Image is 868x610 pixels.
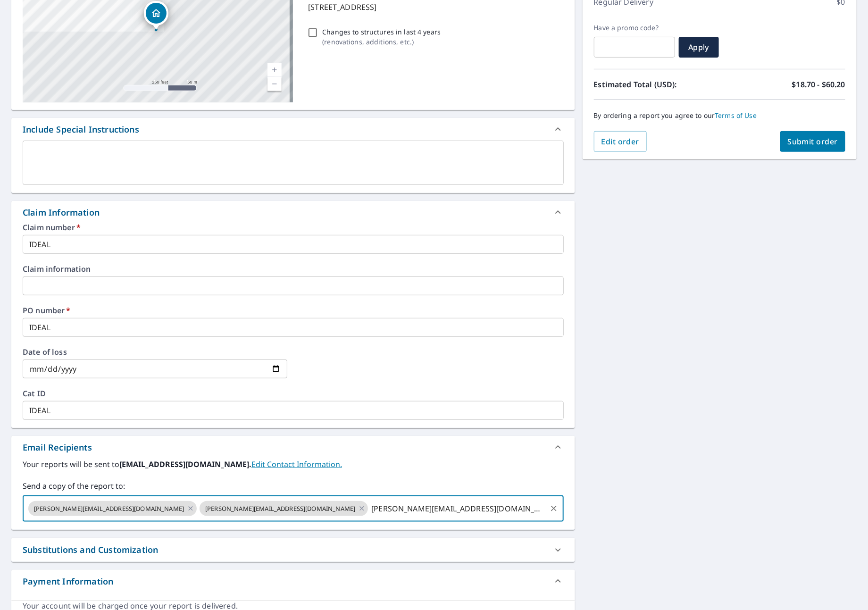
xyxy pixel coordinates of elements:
b: [EMAIL_ADDRESS][DOMAIN_NAME]. [119,459,251,469]
span: Edit order [601,136,640,147]
span: Apply [686,42,711,52]
div: Include Special Instructions [23,123,139,136]
div: Claim Information [23,206,100,219]
a: Terms of Use [715,111,757,120]
label: Date of loss [23,348,287,356]
div: Email Recipients [11,436,575,459]
div: Payment Information [11,570,575,593]
button: Edit order [594,131,647,152]
a: Current Level 17, Zoom Out [267,77,282,91]
p: [STREET_ADDRESS] [308,1,559,13]
div: Claim Information [11,201,575,224]
label: Cat ID [23,390,564,397]
div: Payment Information [23,575,113,588]
label: Send a copy of the report to: [23,480,564,492]
div: [PERSON_NAME][EMAIL_ADDRESS][DOMAIN_NAME] [200,501,368,516]
p: By ordering a report you agree to our [594,111,845,120]
span: [PERSON_NAME][EMAIL_ADDRESS][DOMAIN_NAME] [200,504,361,513]
p: $18.70 - $60.20 [792,79,845,90]
div: [PERSON_NAME][EMAIL_ADDRESS][DOMAIN_NAME] [28,501,197,516]
label: Your reports will be sent to [23,459,564,470]
div: Substitutions and Customization [11,538,575,562]
p: ( renovations, additions, etc. ) [322,37,441,47]
p: Changes to structures in last 4 years [322,27,441,37]
label: PO number [23,307,564,314]
label: Have a promo code? [594,24,675,32]
a: EditContactInfo [251,459,342,469]
label: Claim number [23,224,564,231]
span: [PERSON_NAME][EMAIL_ADDRESS][DOMAIN_NAME] [28,504,190,513]
a: Current Level 17, Zoom In [267,63,282,77]
div: Email Recipients [23,441,92,454]
button: Clear [547,502,560,515]
div: Dropped pin, building 1, Residential property, 2716 Tweed Ct Kelso, WA 98626 [144,1,168,30]
button: Apply [679,37,719,58]
div: Include Special Instructions [11,118,575,141]
div: Substitutions and Customization [23,543,158,556]
button: Submit order [780,131,846,152]
p: Estimated Total (USD): [594,79,720,90]
label: Claim information [23,265,564,273]
span: Submit order [788,136,838,147]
